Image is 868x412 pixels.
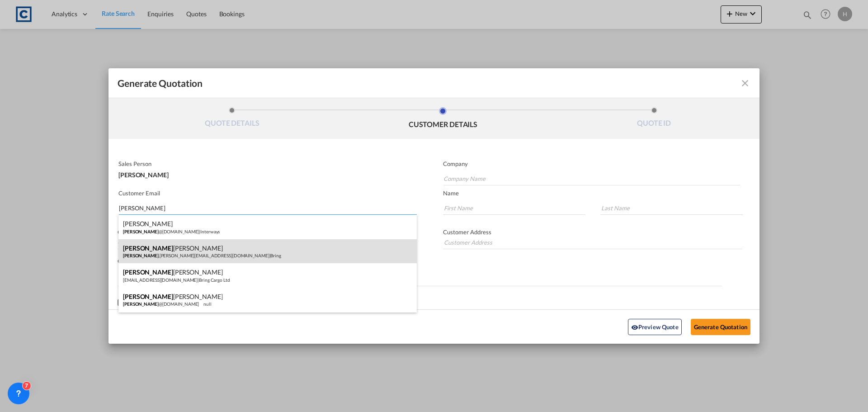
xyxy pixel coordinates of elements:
[118,160,415,167] p: Sales Person
[548,107,759,132] li: QUOTE ID
[443,189,759,197] p: Name
[108,68,759,344] md-dialog: Generate QuotationQUOTE ...
[338,107,549,132] li: CUSTOMER DETAILS
[600,201,743,215] input: Last Name
[127,107,338,132] li: QUOTE DETAILS
[443,236,742,249] input: Customer Address
[118,298,225,307] md-checkbox: Checkbox No Ink
[443,201,585,215] input: First Name
[443,228,491,236] span: Customer Address
[443,172,740,185] input: Company Name
[118,236,415,249] input: Contact Number
[443,160,740,167] p: Company
[118,77,203,89] span: Generate Quotation
[740,78,750,89] md-icon: icon-close fg-AAA8AD cursor m-0
[119,201,417,215] input: Search by Customer Name/Email Id/Company
[118,257,722,265] p: CC Emails
[691,319,750,335] button: Generate Quotation
[631,324,638,331] md-icon: icon-eye
[628,319,682,335] button: icon-eyePreview Quote
[118,268,722,286] md-chips-wrap: Chips container. Enter the text area, then type text, and press enter to add a chip.
[118,167,415,178] div: [PERSON_NAME]
[118,189,417,197] p: Customer Email
[118,228,415,236] p: Contact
